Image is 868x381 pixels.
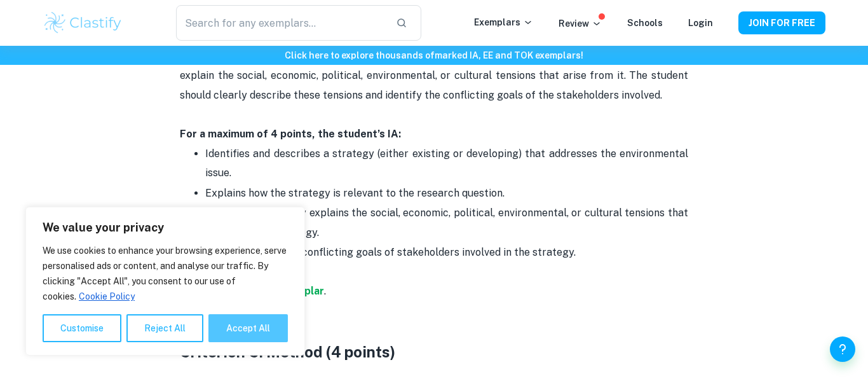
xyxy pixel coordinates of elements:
button: Reject All [126,314,203,342]
input: Search for any exemplars... [176,5,386,41]
button: Accept All [208,314,288,342]
h6: Click here to explore thousands of marked IA, EE and TOK exemplars ! [3,48,865,62]
img: Clastify logo [43,10,123,36]
a: Cookie Policy [78,291,135,302]
p: Clearly outlines the conflicting goals of stakeholders involved in the strategy. [205,243,688,282]
p: This criterion assesses how well the student identifies and describes a strategy aimed at address... [180,28,688,106]
p: Identifies and clearly explains the social, economic, political, environmental, or cultural tensi... [205,204,688,242]
a: Schools [627,18,663,28]
p: We use cookies to enhance your browsing experience, serve personalised ads or content, and analys... [43,243,288,304]
p: Review [559,17,602,31]
p: Explains how the strategy is relevant to the research question. [205,184,688,203]
button: Customise [43,314,121,342]
strong: For a maximum of 4 points, the student’s IA: [180,128,401,140]
p: Exemplars [474,15,533,29]
p: We value your privacy [43,220,288,235]
strong: Criterion C: Method (4 points) [180,343,395,361]
p: . [180,282,688,321]
button: JOIN FOR FREE [738,11,825,34]
button: Help and Feedback [830,336,855,362]
p: Identifies and describes a strategy (either existing or developing) that addresses the environmen... [205,144,688,183]
a: Login [688,18,713,28]
div: We value your privacy [25,207,305,356]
